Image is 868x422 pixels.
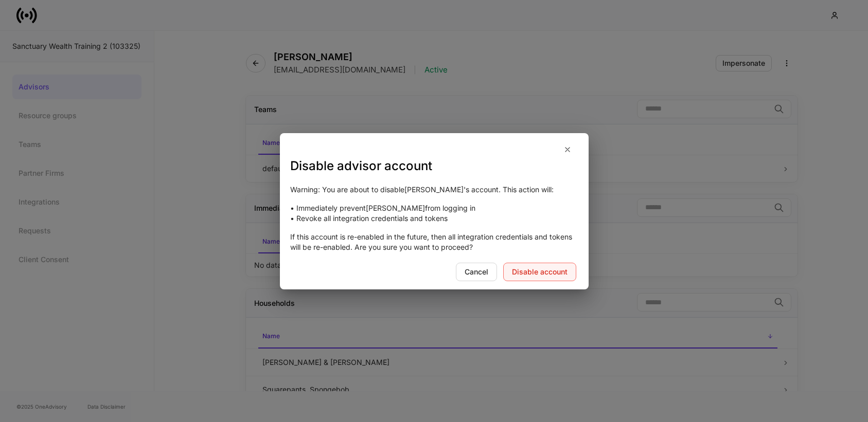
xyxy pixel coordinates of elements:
[465,268,488,276] div: Cancel
[290,158,578,174] h3: Disable advisor account
[290,203,578,224] p: • Immediately prevent [PERSON_NAME] from logging in • Revoke all integration credentials and tokens
[456,263,497,281] button: Cancel
[290,232,578,252] p: If this account is re-enabled in the future, then all integration credentials and tokens will be ...
[503,263,576,281] button: Disable account
[290,185,578,195] p: Warning: You are about to disable [PERSON_NAME] 's account. This action will:
[512,268,568,276] div: Disable account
